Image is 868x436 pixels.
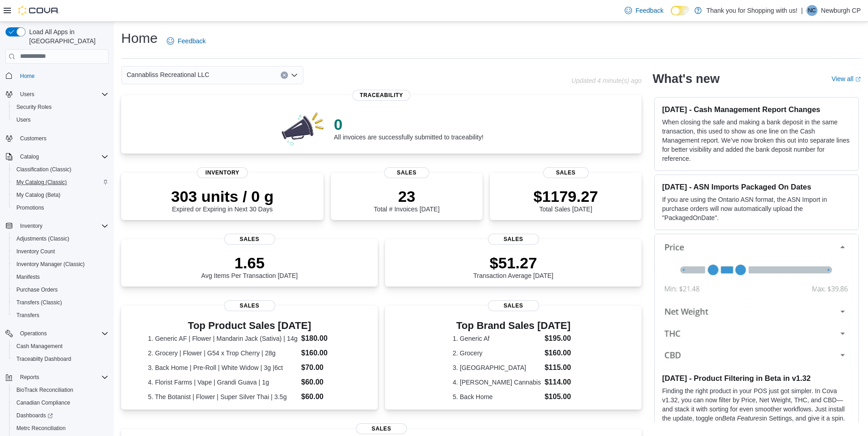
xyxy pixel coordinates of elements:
div: Expired or Expiring in Next 30 Days [171,187,274,213]
a: Metrc Reconciliation [13,423,69,434]
span: Home [16,70,108,82]
a: My Catalog (Classic) [13,177,71,188]
button: Inventory Count [9,245,112,258]
p: 1.65 [201,254,298,272]
dt: 4. Florist Farms | Vape | Grandi Guava | 1g [148,378,298,387]
a: Dashboards [13,410,56,421]
dt: 3. [GEOGRAPHIC_DATA] [452,363,541,372]
button: Clear input [281,72,288,79]
p: Newburgh CP [821,5,861,16]
span: My Catalog (Beta) [16,191,61,199]
button: Open list of options [291,72,298,79]
a: Transfers [13,310,43,321]
span: Inventory Count [13,246,108,257]
button: Operations [2,327,112,340]
div: Total Sales [DATE] [534,187,598,213]
span: Inventory Count [16,248,55,255]
dd: $195.00 [544,333,574,344]
button: BioTrack Reconciliation [9,384,112,396]
span: Traceabilty Dashboard [16,355,71,363]
span: Classification (Classic) [13,164,108,175]
p: If you are using the Ontario ASN format, the ASN Import in purchase orders will now automatically... [662,195,851,222]
button: Users [16,89,38,100]
span: Sales [543,167,589,178]
button: Adjustments (Classic) [9,232,112,245]
span: Inventory Manager (Classic) [13,259,108,270]
button: Home [2,69,112,82]
button: Cash Management [9,340,112,353]
button: Users [9,113,112,126]
button: Transfers [9,309,112,322]
button: Inventory Manager (Classic) [9,258,112,271]
span: Security Roles [16,103,51,111]
dd: $60.00 [301,377,351,388]
span: My Catalog (Classic) [13,177,108,188]
a: Transfers (Classic) [13,297,66,308]
span: Canadian Compliance [13,397,108,408]
a: Canadian Compliance [13,397,74,408]
p: When closing the safe and making a bank deposit in the same transaction, this used to show as one... [662,118,851,163]
span: Users [13,114,108,125]
span: Dashboards [16,412,53,419]
p: | [801,5,803,16]
dd: $60.00 [301,391,351,402]
span: Dashboards [13,410,108,421]
span: NC [808,5,816,16]
span: Adjustments (Classic) [16,235,69,242]
a: My Catalog (Beta) [13,190,64,200]
span: Users [16,116,31,123]
dt: 1. Generic AF | Flower | Mandarin Jack (Sativa) | 14g [148,334,298,343]
span: Promotions [16,204,44,211]
span: Canadian Compliance [16,399,70,406]
span: Inventory [197,167,248,178]
dt: 5. The Botanist | Flower | Super Silver Thai | 3.5g [148,392,298,401]
span: Inventory Manager (Classic) [16,261,85,268]
span: Catalog [16,151,108,162]
a: Home [16,71,38,82]
a: Security Roles [13,102,55,113]
a: Classification (Classic) [13,164,75,175]
a: Adjustments (Classic) [13,233,73,244]
button: Users [2,88,112,101]
span: Cannabliss Recreational LLC [127,69,209,80]
dt: 2. Grocery [452,349,541,358]
span: My Catalog (Classic) [16,179,67,186]
button: Purchase Orders [9,283,112,296]
span: Traceabilty Dashboard [13,354,108,364]
button: Promotions [9,201,112,214]
button: Reports [2,371,112,384]
button: Canadian Compliance [9,396,112,409]
button: Traceabilty Dashboard [9,353,112,365]
p: 0 [334,115,483,133]
p: $51.27 [473,254,554,272]
a: Customers [16,133,50,144]
h3: Top Product Sales [DATE] [148,320,351,331]
span: Sales [224,234,275,245]
span: Manifests [16,273,40,281]
div: All invoices are successfully submitted to traceability! [334,115,483,141]
a: Inventory Manager (Classic) [13,259,88,270]
a: View allExternal link [832,75,861,82]
a: Feedback [163,32,209,50]
span: Metrc Reconciliation [13,423,108,434]
span: Security Roles [13,102,108,113]
span: Adjustments (Classic) [13,233,108,244]
span: Inventory [20,222,42,230]
span: Inventory [16,221,108,231]
h2: What's new [652,72,719,86]
svg: External link [855,77,861,82]
button: Security Roles [9,101,112,113]
dd: $70.00 [301,362,351,373]
span: Catalog [20,153,39,160]
dt: 5. Back Home [452,392,541,401]
span: Sales [488,234,539,245]
dd: $114.00 [544,377,574,388]
span: My Catalog (Beta) [13,190,108,200]
span: Purchase Orders [13,284,108,295]
a: Manifests [13,272,43,282]
dd: $105.00 [544,391,574,402]
span: Promotions [13,202,108,213]
button: Reports [16,372,43,383]
h3: [DATE] - ASN Imports Packaged On Dates [662,182,851,191]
